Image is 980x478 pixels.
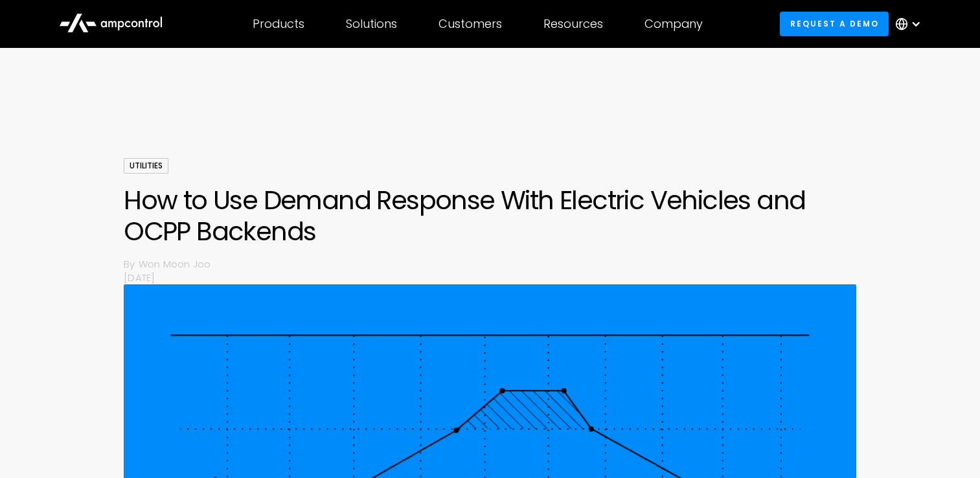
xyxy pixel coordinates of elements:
div: Customers [439,17,502,31]
div: Solutions [346,17,397,31]
h1: How to Use Demand Response With Electric Vehicles and OCPP Backends [124,185,856,247]
div: Products [253,17,304,31]
p: [DATE] [124,271,856,284]
div: Resources [543,17,603,31]
div: Utilities [124,158,168,174]
p: Won Moon Joo [139,257,856,271]
div: Company [644,17,703,31]
a: Request a demo [780,12,889,36]
p: By [124,257,138,271]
